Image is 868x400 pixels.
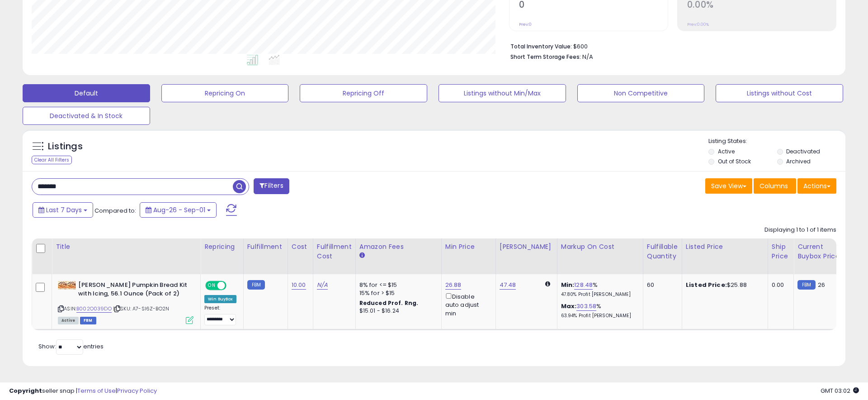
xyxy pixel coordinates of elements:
p: 63.94% Profit [PERSON_NAME] [561,313,636,319]
div: Listed Price [686,242,764,252]
div: $25.88 [686,281,761,289]
div: 15% for > $15 [359,289,434,297]
b: Total Inventory Value: [510,43,572,50]
div: Markup on Cost [561,242,639,252]
div: % [561,281,636,298]
span: OFF [225,282,240,290]
div: Fulfillable Quantity [647,242,678,261]
span: Show: entries [38,342,104,351]
div: Amazon Fees [359,242,438,252]
small: Prev: 0 [519,22,532,27]
div: Fulfillment [247,242,284,252]
span: Compared to: [94,206,136,215]
button: Repricing Off [300,84,427,102]
a: 303.58 [576,302,596,311]
div: Win BuyBox [204,295,236,303]
div: Min Price [445,242,492,252]
a: Terms of Use [77,386,116,395]
span: All listings currently available for purchase on Amazon [58,317,79,324]
b: [PERSON_NAME] Pumpkin Bread Kit with Icing, 56.1 Ounce (Pack of 2) [78,281,188,300]
div: ASIN: [58,281,193,323]
th: The percentage added to the cost of goods (COGS) that forms the calculator for Min & Max prices. [557,238,643,274]
p: 47.80% Profit [PERSON_NAME] [561,291,636,298]
button: Last 7 Days [33,202,93,218]
label: Deactivated [786,148,820,155]
button: Filters [254,178,289,194]
li: $600 [510,40,830,51]
a: 47.48 [500,281,516,290]
small: FBM [797,280,815,290]
label: Archived [786,157,811,165]
span: 2025-09-16 03:02 GMT [821,386,859,395]
span: N/A [582,52,593,61]
button: Listings without Cost [716,84,843,102]
div: Preset: [204,305,236,325]
small: Prev: 0.00% [687,22,709,27]
div: Ship Price [772,242,790,261]
div: Clear All Filters [32,156,72,164]
p: Listing States: [708,137,845,146]
div: 8% for <= $15 [359,281,434,289]
small: FBM [247,280,265,290]
button: Aug-26 - Sep-01 [140,202,217,218]
a: B002O039DO [76,305,112,313]
h5: Listings [48,140,83,153]
a: 26.88 [445,281,462,290]
i: Calculated using Dynamic Max Price. [545,281,550,287]
div: Displaying 1 to 1 of 1 items [764,226,836,234]
div: $15.01 - $16.24 [359,307,434,315]
div: % [561,302,636,319]
img: 51bsrZBoxvL._SL40_.jpg [58,281,76,290]
div: Current Buybox Price [797,242,844,261]
b: Reduced Prof. Rng. [359,299,419,307]
a: 128.48 [574,281,593,290]
a: 10.00 [292,281,306,290]
a: Privacy Policy [117,386,157,395]
div: Cost [292,242,309,252]
button: Actions [797,178,836,194]
span: | SKU: A7-SI6Z-BO2N [113,305,169,312]
b: Listed Price: [686,281,727,289]
b: Min: [561,281,575,289]
b: Max: [561,302,577,310]
div: seller snap | | [9,387,157,395]
div: Fulfillment Cost [317,242,352,261]
button: Listings without Min/Max [439,84,566,102]
div: [PERSON_NAME] [500,242,553,252]
button: Repricing On [161,84,289,102]
div: 0.00 [772,281,787,289]
label: Out of Stock [718,157,751,165]
button: Non Competitive [577,84,705,102]
div: Title [56,242,197,252]
button: Save View [705,178,752,194]
div: 60 [647,281,675,289]
div: Disable auto adjust min [445,291,489,318]
small: Amazon Fees. [359,252,365,260]
span: ON [206,282,217,290]
span: FBM [80,317,96,324]
a: N/A [317,281,328,290]
span: Columns [759,181,788,190]
div: Repricing [204,242,240,252]
b: Short Term Storage Fees: [510,53,581,61]
span: Aug-26 - Sep-01 [153,205,205,214]
button: Deactivated & In Stock [23,107,150,125]
button: Default [23,84,150,102]
button: Columns [754,178,796,194]
span: Last 7 Days [46,205,82,214]
strong: Copyright [9,386,42,395]
span: 26 [818,281,825,289]
label: Active [718,148,735,155]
